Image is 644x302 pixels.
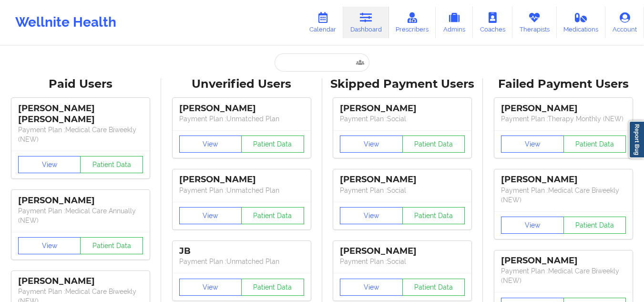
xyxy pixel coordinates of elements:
p: Payment Plan : Social [340,114,465,124]
button: Patient Data [402,279,465,296]
button: Patient Data [80,237,143,254]
div: Unverified Users [168,77,316,92]
a: Dashboard [343,7,389,38]
p: Payment Plan : Social [340,186,465,195]
p: Payment Plan : Social [340,257,465,266]
div: [PERSON_NAME] [PERSON_NAME] [18,103,143,125]
button: View [340,135,403,153]
button: View [340,207,403,224]
p: Payment Plan : Unmatched Plan [179,186,304,195]
div: [PERSON_NAME] [501,103,626,114]
p: Payment Plan : Unmatched Plan [179,114,304,124]
button: View [340,279,403,296]
button: Patient Data [563,217,626,234]
a: Report Bug [629,121,644,158]
a: Therapists [512,7,557,38]
button: Patient Data [241,279,304,296]
button: Patient Data [402,207,465,224]
div: [PERSON_NAME] [340,103,465,114]
div: [PERSON_NAME] [179,103,304,114]
div: JB [179,246,304,257]
button: View [179,207,242,224]
p: Payment Plan : Unmatched Plan [179,257,304,266]
p: Payment Plan : Medical Care Biweekly (NEW) [501,266,626,285]
button: View [179,135,242,153]
div: [PERSON_NAME] [18,195,143,206]
a: Admins [436,7,473,38]
div: [PERSON_NAME] [340,174,465,185]
p: Payment Plan : Medical Care Biweekly (NEW) [501,186,626,205]
button: Patient Data [80,156,143,173]
button: View [179,279,242,296]
button: View [501,135,564,153]
div: [PERSON_NAME] [179,174,304,185]
button: Patient Data [241,135,304,153]
div: [PERSON_NAME] [501,174,626,185]
button: View [18,237,81,254]
p: Payment Plan : Therapy Monthly (NEW) [501,114,626,124]
a: Calendar [302,7,343,38]
button: Patient Data [563,135,626,153]
div: [PERSON_NAME] [18,276,143,287]
button: Patient Data [402,135,465,153]
div: Skipped Payment Users [329,77,477,92]
button: View [501,217,564,234]
div: [PERSON_NAME] [501,255,626,266]
div: [PERSON_NAME] [340,246,465,257]
p: Payment Plan : Medical Care Annually (NEW) [18,206,143,225]
button: Patient Data [241,207,304,224]
a: Account [605,7,644,38]
div: Failed Payment Users [490,77,637,92]
a: Medications [557,7,606,38]
div: Paid Users [7,77,154,92]
a: Prescribers [389,7,436,38]
p: Payment Plan : Medical Care Biweekly (NEW) [18,125,143,144]
a: Coaches [473,7,512,38]
button: View [18,156,81,173]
